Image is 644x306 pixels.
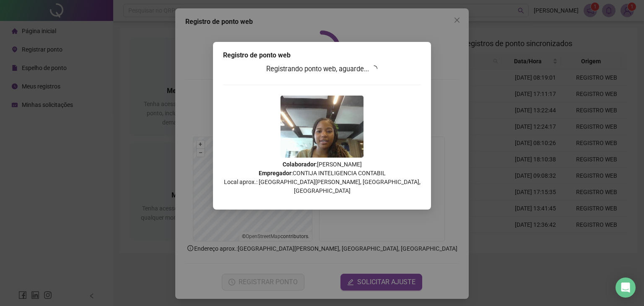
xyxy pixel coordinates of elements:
[371,65,377,72] span: loading
[259,170,291,176] strong: Empregador
[283,161,316,168] strong: Colaborador
[223,64,421,75] h3: Registrando ponto web, aguarde...
[615,277,636,298] div: Open Intercom Messenger
[280,96,364,158] img: 2Q==
[223,160,421,195] p: : [PERSON_NAME] : CONTIJA INTELIGENCIA CONTABIL Local aprox.: [GEOGRAPHIC_DATA][PERSON_NAME], [GE...
[223,50,421,60] div: Registro de ponto web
